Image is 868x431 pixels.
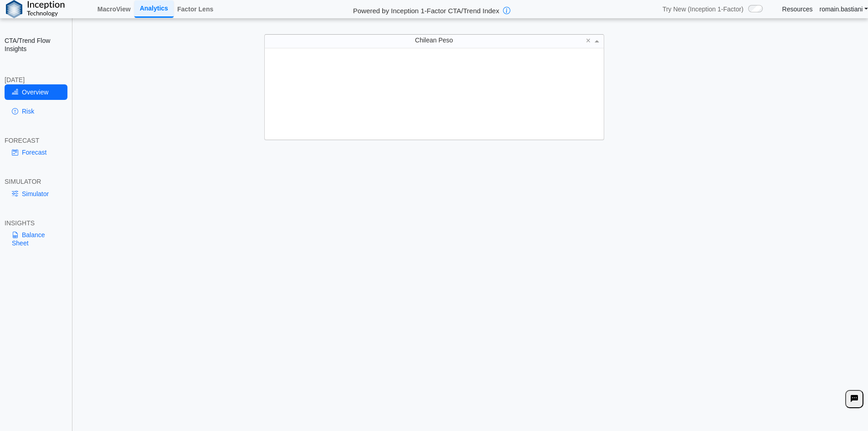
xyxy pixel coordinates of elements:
[349,3,503,16] h2: Powered by Inception 1-Factor CTA/Trend Index
[5,186,67,202] a: Simulator
[174,1,217,17] a: Factor Lens
[5,136,67,145] div: FORECAST
[5,104,67,119] a: Risk
[5,76,67,84] div: [DATE]
[5,227,67,251] a: Balance Sheet
[819,5,868,13] a: romain.bastiani
[5,36,67,53] h2: CTA/Trend Flow Insights
[663,5,744,13] span: Try New (Inception 1-Factor)
[586,36,591,45] span: ×
[134,0,174,17] a: Analytics
[94,1,134,17] a: MacroView
[585,35,592,47] span: Clear value
[782,5,813,13] a: Resources
[5,177,67,186] div: SIMULATOR
[265,48,604,140] div: grid
[5,145,67,160] a: Forecast
[415,36,453,44] span: Chilean Peso
[5,219,67,227] div: INSIGHTS
[5,84,67,100] a: Overview
[77,72,864,78] h5: Positioning data updated at previous day close; Price and Flow estimates updated intraday (15-min...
